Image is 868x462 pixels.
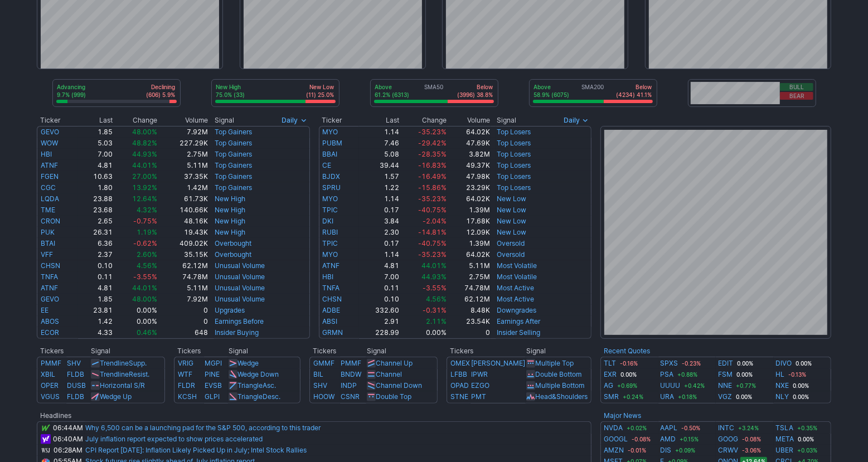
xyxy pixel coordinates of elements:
[205,359,222,367] a: MGPI
[497,116,516,125] span: Signal
[661,358,678,369] a: SPXS
[67,370,84,378] a: FLDB
[418,228,447,236] span: -14.81%
[133,273,157,281] span: -3.55%
[359,126,400,138] td: 1.14
[718,380,732,391] a: NNE
[215,206,245,214] a: New High
[418,183,447,192] span: -15.86%
[604,358,616,369] a: TLT
[617,83,652,91] p: Below
[323,206,338,214] a: TPIC
[776,358,792,369] a: DIVO
[158,193,208,205] td: 61.73K
[323,239,338,247] a: TPIC
[100,370,149,378] a: TrendlineResist.
[78,138,113,149] td: 5.03
[41,172,59,181] a: FGEN
[661,422,678,434] a: AAPL
[313,381,327,390] a: SHV
[780,83,813,91] button: Bull
[661,445,672,456] a: DIS
[215,306,245,314] a: Upgrades
[447,115,491,126] th: Volume
[215,116,234,125] span: Signal
[423,217,447,225] span: -2.04%
[497,217,526,225] a: New Low
[418,172,447,181] span: -16.49%
[604,380,613,391] a: AG
[617,91,652,99] p: (4234) 41.1%
[418,128,447,136] span: -35.23%
[471,392,486,401] a: PMT
[447,216,491,227] td: 17.68K
[215,328,259,337] a: Insider Buying
[323,317,338,325] a: ABSI
[323,217,334,225] a: DKI
[604,445,624,456] a: AMZN
[41,359,61,367] a: PMMF
[359,171,400,182] td: 1.57
[85,424,321,432] a: Why 6,500 can be a launching pad for the S&P 500, according to this trader
[41,217,60,225] a: CRON
[447,238,491,249] td: 1.39M
[534,83,570,91] p: Above
[78,182,113,193] td: 1.80
[497,150,531,158] a: Top Losers
[776,434,794,445] a: META
[376,359,413,367] a: Channel Up
[215,239,251,247] a: Overbought
[178,392,197,401] a: KCSH
[535,392,588,401] a: Head&Shoulders
[313,370,323,378] a: BIL
[237,392,280,401] a: TriangleDesc.
[776,422,794,434] a: TSLA
[359,149,400,160] td: 5.08
[458,91,493,99] p: (3996) 38.8%
[215,317,264,325] a: Earnings Before
[323,150,338,158] a: BBAI
[113,115,158,126] th: Change
[237,359,259,367] a: Wedge
[133,239,157,247] span: -0.62%
[497,317,540,325] a: Earnings After
[158,205,208,216] td: 140.66K
[471,381,489,390] a: EZGO
[158,149,208,160] td: 2.75M
[447,171,491,182] td: 47.98K
[447,160,491,171] td: 49.37K
[41,261,60,270] a: CHSN
[137,206,157,214] span: 4.32%
[41,284,58,292] a: ATNF
[359,115,400,126] th: Last
[78,249,113,260] td: 2.37
[447,126,491,138] td: 64.02K
[41,139,58,147] a: WOW
[718,422,734,434] a: INTC
[147,91,176,99] p: (606) 5.9%
[323,139,343,147] a: PUBM
[418,139,447,147] span: -29.42%
[323,183,341,192] a: SPRU
[418,161,447,169] span: -16.83%
[205,381,222,390] a: EVSB
[41,250,53,259] a: VFF
[323,273,334,281] a: HBI
[100,381,145,390] a: Horizontal S/R
[85,435,263,443] a: July inflation report expected to show prices accelerated
[497,284,534,292] a: Most Active
[535,359,574,367] a: Multiple Top
[137,250,157,259] span: 2.60%
[497,206,526,214] a: New Low
[718,369,733,380] a: FSM
[359,260,400,271] td: 4.81
[423,284,447,292] span: -3.55%
[41,273,58,281] a: TNFA
[450,370,467,378] a: LFBB
[564,115,580,126] span: Daily
[263,392,280,401] span: Desc.
[132,284,157,292] span: 44.01%
[147,83,176,91] p: Declining
[323,194,338,203] a: MYO
[323,228,338,236] a: RUBI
